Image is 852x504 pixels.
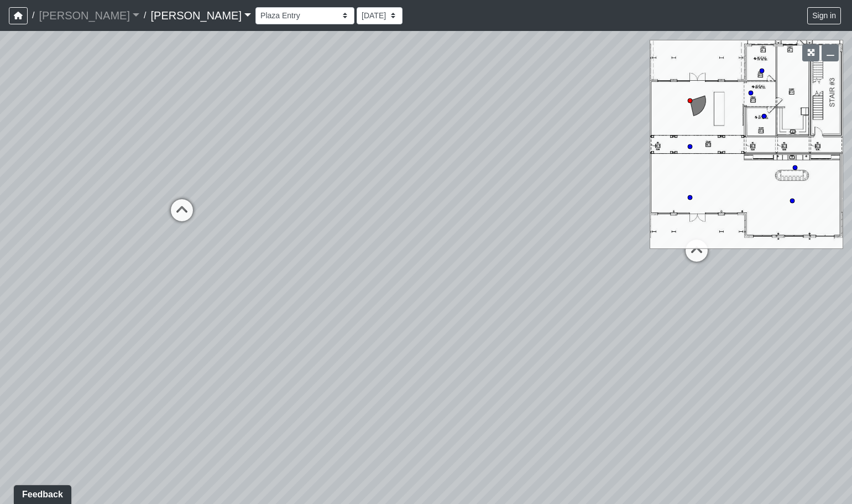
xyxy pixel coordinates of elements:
button: Sign in [807,7,841,24]
a: [PERSON_NAME] [39,4,139,27]
iframe: Ybug feedback widget [8,482,74,504]
span: / [139,4,150,27]
a: [PERSON_NAME] [150,4,251,27]
span: / [28,4,39,27]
